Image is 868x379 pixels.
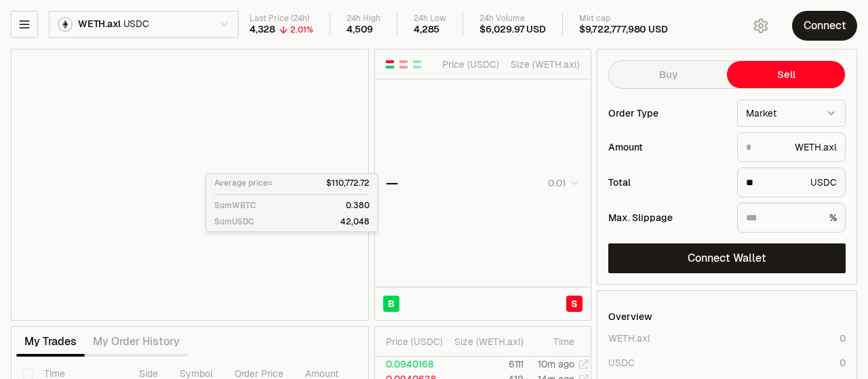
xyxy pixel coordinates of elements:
[608,142,726,152] div: Amount
[375,357,443,372] td: 0.0940168
[443,357,524,372] td: 6111
[608,332,650,345] div: WETH.axl
[511,58,580,71] div: Size ( WETH.axl )
[840,332,846,345] div: 0
[479,24,546,36] div: $6,029.97 USD
[608,213,726,222] div: Max. Slippage
[579,14,668,24] div: Mkt cap
[454,335,524,348] div: Size ( WETH.axl )
[479,14,546,24] div: 24h Volume
[214,178,273,188] p: Average price=
[340,216,370,227] p: 42,048
[59,18,71,31] img: WETH.axl Logo
[78,18,121,31] span: WETH.axl
[840,356,846,370] div: 0
[12,49,368,320] iframe: Financial Chart
[608,356,635,370] div: USDC
[290,24,313,35] div: 2.01%
[123,18,149,31] span: USDC
[398,59,409,70] button: Show Sell Orders Only
[214,216,254,227] p: Sum USDC
[384,59,395,70] button: Show Buy and Sell Orders
[414,14,446,24] div: 24h Low
[388,297,395,311] span: B
[608,243,846,273] button: Connect Wallet
[412,59,422,70] button: Show Buy Orders Only
[439,58,499,71] div: Price ( USDC )
[386,335,443,348] div: Price ( USDC )
[250,24,275,36] div: 4,328
[571,297,578,311] span: S
[737,167,846,197] div: USDC
[250,14,313,24] div: Last Price (24h)
[347,24,373,36] div: 4,509
[535,335,574,348] div: Time
[85,328,188,355] button: My Order History
[737,132,846,162] div: WETH.axl
[579,24,668,36] div: $9,722,777,980 USD
[737,100,846,127] button: Market
[538,358,574,370] time: 10m ago
[386,174,398,193] div: —
[347,14,380,24] div: 24h High
[792,11,857,41] button: Connect
[214,200,256,211] p: Sum WBTC
[16,328,85,355] button: My Trades
[609,61,727,88] button: Buy
[608,310,652,323] div: Overview
[608,108,726,118] div: Order Type
[737,203,846,233] div: %
[346,200,370,211] p: 0.380
[414,24,439,36] div: 4,285
[608,178,726,187] div: Total
[326,178,370,188] p: $110,772.72
[544,175,580,191] button: 0.01
[727,61,845,88] button: Sell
